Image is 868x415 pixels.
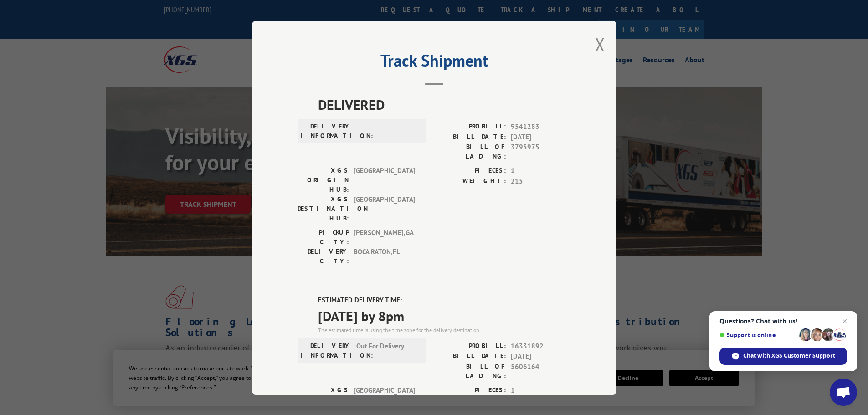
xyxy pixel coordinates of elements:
div: Open chat [830,379,857,406]
label: XGS ORIGIN HUB: [298,166,349,195]
span: Support is online [719,332,796,338]
div: The estimated time is using the time zone for the delivery destination. [318,326,571,334]
span: 3795975 [511,142,571,161]
div: Chat with XGS Customer Support [719,348,847,365]
span: Out For Delivery [356,341,418,360]
label: BILL OF LADING: [434,142,506,161]
span: Questions? Chat with us! [719,318,847,325]
label: PIECES: [434,385,506,395]
button: Close modal [595,32,605,56]
span: [DATE] [511,351,571,362]
label: PROBILL: [434,341,506,351]
label: DELIVERY INFORMATION: [300,341,352,360]
label: PROBILL: [434,122,506,132]
h2: Track Shipment [298,54,571,72]
label: XGS DESTINATION HUB: [298,195,349,223]
label: WEIGHT: [434,176,506,186]
span: BOCA RATON , FL [354,247,415,266]
span: [PERSON_NAME] , GA [354,228,415,247]
span: 5606164 [511,361,571,380]
span: 1 [511,385,571,395]
label: XGS ORIGIN HUB: [298,385,349,414]
span: 9541283 [511,122,571,132]
label: DELIVERY CITY: [298,247,349,266]
label: BILL OF LADING: [434,361,506,380]
label: PIECES: [434,166,506,176]
span: Chat with XGS Customer Support [743,352,835,360]
label: BILL DATE: [434,132,506,142]
label: DELIVERY INFORMATION: [300,122,352,141]
span: Close chat [839,316,850,327]
span: 16331892 [511,341,571,351]
span: [GEOGRAPHIC_DATA] [354,166,415,195]
span: 1 [511,166,571,176]
span: [DATE] [511,132,571,142]
span: [GEOGRAPHIC_DATA] [354,195,415,223]
span: [DATE] by 8pm [318,305,571,326]
label: ESTIMATED DELIVERY TIME: [318,295,571,306]
span: DELIVERED [318,94,571,115]
span: 215 [511,176,571,186]
label: PICKUP CITY: [298,228,349,247]
span: [GEOGRAPHIC_DATA] [354,385,415,414]
label: BILL DATE: [434,351,506,362]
